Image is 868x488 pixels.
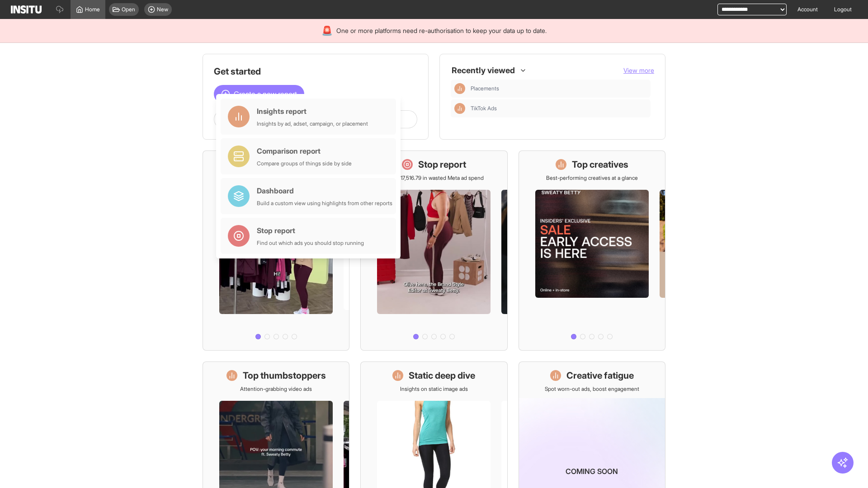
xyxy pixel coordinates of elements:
div: Insights by ad, adset, campaign, or placement [257,120,368,127]
span: Home [85,6,100,13]
h1: Top thumbstoppers [243,369,326,382]
span: View more [623,66,654,74]
span: Placements [471,85,647,92]
p: Attention-grabbing video ads [240,385,312,393]
div: Find out which ads you should stop running [257,239,364,247]
a: Top creativesBest-performing creatives at a glance [519,150,665,351]
div: Comparison report [257,145,352,156]
div: Insights [454,83,465,94]
a: What's live nowSee all active ads instantly [203,150,349,351]
span: New [157,6,168,13]
div: Stop report [257,225,364,236]
div: Insights report [257,106,368,117]
div: 🚨 [321,24,333,37]
button: Create a new report [214,85,304,103]
span: Create a new report [234,89,297,99]
h1: Stop report [418,158,466,171]
div: Dashboard [257,185,392,196]
span: Open [122,6,135,13]
span: One or more platforms need re-authorisation to keep your data up to date. [336,26,547,35]
h1: Static deep dive [409,369,475,382]
p: Insights on static image ads [400,385,468,393]
div: Build a custom view using highlights from other reports [257,200,392,207]
button: View more [623,66,654,75]
h1: Get started [214,65,417,78]
p: Save £17,516.79 in wasted Meta ad spend [384,174,484,182]
p: Best-performing creatives at a glance [546,174,638,182]
h1: Top creatives [572,158,628,171]
span: TikTok Ads [471,105,647,112]
span: TikTok Ads [471,105,497,112]
div: Insights [454,103,465,114]
span: Placements [471,85,499,92]
a: Stop reportSave £17,516.79 in wasted Meta ad spend [360,150,507,351]
img: Logo [11,5,42,14]
div: Compare groups of things side by side [257,160,352,167]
